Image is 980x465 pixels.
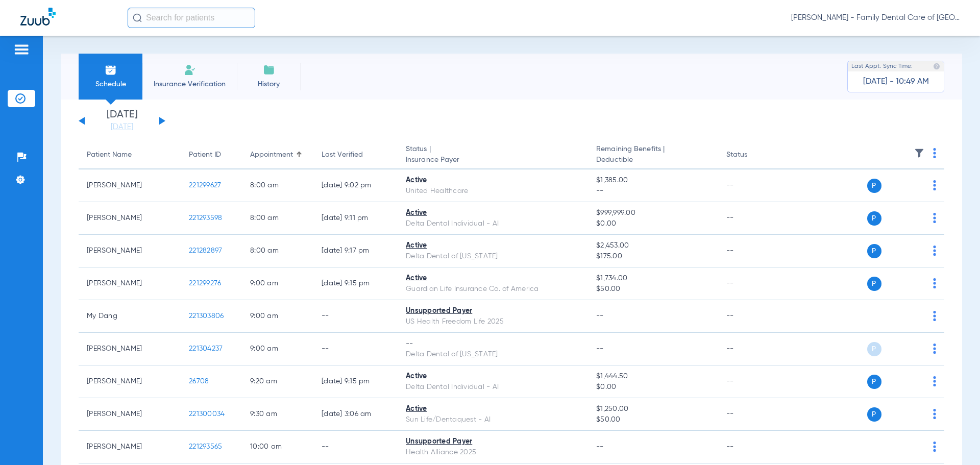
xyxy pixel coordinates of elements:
[313,202,398,235] td: [DATE] 9:11 PM
[867,407,881,422] span: P
[596,382,709,393] span: $0.00
[242,235,313,267] td: 8:00 AM
[87,150,173,160] div: Patient Name
[863,77,929,87] span: [DATE] - 10:49 AM
[406,447,580,458] div: Health Alliance 2025
[406,208,580,218] div: Active
[851,61,913,71] span: Last Appt. Sync Time:
[588,141,718,169] th: Remaining Benefits |
[128,8,255,28] input: Search for patients
[79,202,181,235] td: [PERSON_NAME]
[718,300,787,333] td: --
[322,150,363,160] div: Last Verified
[20,8,56,26] img: Zuub Logo
[596,273,709,284] span: $1,734.00
[718,202,787,235] td: --
[242,267,313,300] td: 9:00 AM
[189,378,209,385] span: 26708
[718,235,787,267] td: --
[933,278,936,288] img: group-dot-blue.svg
[242,202,313,235] td: 8:00 AM
[79,398,181,431] td: [PERSON_NAME]
[189,150,234,160] div: Patient ID
[406,436,580,447] div: Unsupported Payer
[596,345,604,352] span: --
[933,442,936,452] img: group-dot-blue.svg
[596,371,709,382] span: $1,444.50
[244,79,293,89] span: History
[933,63,940,70] img: last sync help info
[79,235,181,267] td: [PERSON_NAME]
[79,300,181,333] td: My Dang
[406,273,580,284] div: Active
[313,267,398,300] td: [DATE] 9:15 PM
[596,251,709,262] span: $175.00
[313,333,398,365] td: --
[150,79,229,89] span: Insurance Verification
[189,214,222,222] span: 221293598
[867,244,881,258] span: P
[933,246,936,256] img: group-dot-blue.svg
[242,431,313,463] td: 10:00 AM
[406,382,580,393] div: Delta Dental Individual - AI
[718,141,787,169] th: Status
[13,43,30,56] img: hamburger-icon
[867,277,881,291] span: P
[596,240,709,251] span: $2,453.00
[596,404,709,414] span: $1,250.00
[406,404,580,414] div: Active
[406,338,580,349] div: --
[406,251,580,262] div: Delta Dental of [US_STATE]
[322,150,389,160] div: Last Verified
[189,345,223,352] span: 221304237
[189,182,221,189] span: 221299627
[867,375,881,389] span: P
[933,148,936,158] img: group-dot-blue.svg
[133,13,142,22] img: Search Icon
[250,150,305,160] div: Appointment
[105,64,117,76] img: Schedule
[406,175,580,186] div: Active
[242,365,313,398] td: 9:20 AM
[406,218,580,229] div: Delta Dental Individual - AI
[596,175,709,186] span: $1,385.00
[242,398,313,431] td: 9:30 AM
[313,398,398,431] td: [DATE] 3:06 AM
[718,431,787,463] td: --
[596,284,709,295] span: $50.00
[933,311,936,321] img: group-dot-blue.svg
[914,148,924,158] img: filter.svg
[87,150,132,160] div: Patient Name
[596,208,709,218] span: $999,999.00
[189,280,221,287] span: 221299276
[91,122,153,132] a: [DATE]
[406,240,580,251] div: Active
[242,169,313,202] td: 8:00 AM
[313,169,398,202] td: [DATE] 9:02 PM
[791,13,960,23] span: [PERSON_NAME] - Family Dental Care of [GEOGRAPHIC_DATA]
[867,179,881,193] span: P
[263,64,275,76] img: History
[406,155,580,165] span: Insurance Payer
[718,169,787,202] td: --
[398,141,588,169] th: Status |
[189,410,225,418] span: 221300034
[718,398,787,431] td: --
[596,155,709,165] span: Deductible
[91,110,153,132] li: [DATE]
[933,376,936,386] img: group-dot-blue.svg
[242,333,313,365] td: 9:00 AM
[596,312,604,320] span: --
[313,235,398,267] td: [DATE] 9:17 PM
[933,409,936,419] img: group-dot-blue.svg
[596,218,709,229] span: $0.00
[250,150,293,160] div: Appointment
[406,284,580,295] div: Guardian Life Insurance Co. of America
[189,150,221,160] div: Patient ID
[406,306,580,316] div: Unsupported Payer
[79,333,181,365] td: [PERSON_NAME]
[79,431,181,463] td: [PERSON_NAME]
[718,333,787,365] td: --
[242,300,313,333] td: 9:00 AM
[313,431,398,463] td: --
